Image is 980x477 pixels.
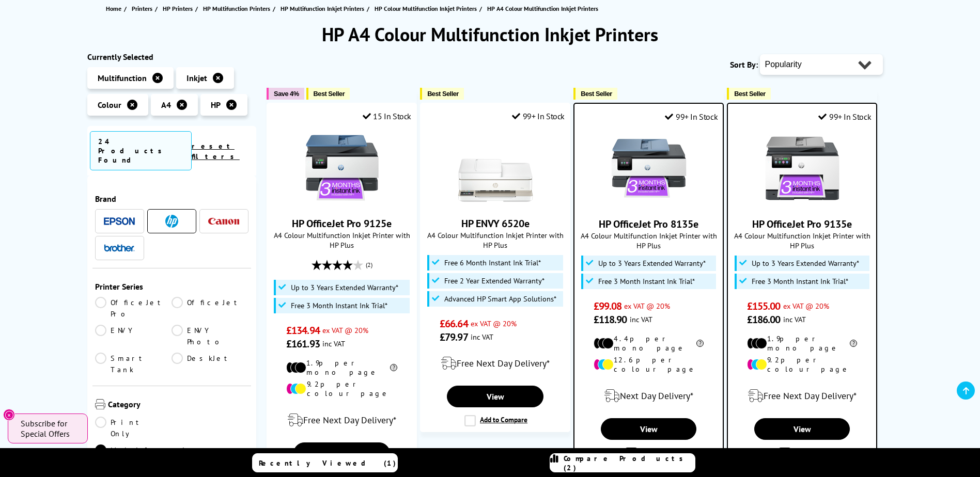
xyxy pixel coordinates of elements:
[208,218,239,225] img: Canon
[779,448,827,459] label: Comparing
[281,3,364,14] span: HP Multifunction Inkjet Printers
[747,313,781,326] span: £186.00
[322,325,368,335] span: ex VAT @ 20%
[747,299,781,313] span: £155.00
[550,453,695,472] a: Compare Products (2)
[21,418,77,439] span: Subscribe for Special Offers
[764,199,841,209] a: HP OfficeJet Pro 9135e
[95,399,105,409] img: Category
[752,217,852,231] a: HP OfficeJet Pro 9135e
[610,199,688,209] a: HP OfficeJet Pro 8135e
[580,231,718,250] span: A4 Colour Multifunction Inkjet Printer with HP Plus
[322,339,345,348] span: inc VAT
[665,112,718,122] div: 99+ In Stock
[165,215,178,228] img: HP
[461,217,530,230] a: HP ENVY 6520e
[192,141,240,161] a: reset filters
[203,3,273,14] a: HP Multifunction Printers
[375,3,479,14] a: HP Colour Multifunction Inkjet Printers
[457,198,534,209] a: HP ENVY 6520e
[610,130,688,207] img: HP OfficeJet Pro 8135e
[626,448,674,459] label: Comparing
[601,418,696,440] a: View
[733,381,871,410] div: modal_delivery
[259,458,396,468] span: Recently Viewed (1)
[366,255,372,275] span: (2)
[457,129,534,206] img: HP ENVY 6520e
[440,317,468,330] span: £66.64
[95,417,172,439] a: Print Only
[274,90,299,98] span: Save 4%
[132,3,152,14] span: Printers
[95,444,208,456] a: Multifunction
[95,353,172,375] a: Smart Tank
[104,217,135,225] img: Epson
[447,386,543,407] a: View
[303,129,381,206] img: HP OfficeJet Pro 9125e
[303,198,381,209] a: HP OfficeJet Pro 9125e
[444,259,541,267] span: Free 6 Month Instant Ink Trial*
[163,3,193,14] span: HP Printers
[427,90,459,98] span: Best Seller
[426,349,565,378] div: modal_delivery
[444,295,556,303] span: Advanced HP Smart App Solutions*
[754,418,850,440] a: View
[293,442,390,464] a: View
[440,330,468,344] span: £79.97
[426,230,565,250] span: A4 Colour Multifunction Inkjet Printer with HP Plus
[594,313,627,326] span: £118.90
[291,301,387,310] span: Free 3 Month Instant Ink Trial*
[98,73,147,83] span: Multifunction
[747,355,858,374] li: 9.2p per colour page
[90,131,192,170] span: 24 Products Found
[734,90,766,98] span: Best Seller
[98,100,121,110] span: Colour
[598,259,706,267] span: Up to 3 Years Extended Warranty*
[580,381,718,410] div: modal_delivery
[291,283,398,292] span: Up to 3 Years Extended Warranty*
[594,299,622,313] span: £99.08
[573,88,617,100] button: Best Seller
[471,332,493,342] span: inc VAT
[104,215,135,228] a: Epson
[314,90,345,98] span: Best Seller
[172,353,248,375] a: DeskJet
[267,88,304,100] button: Save 4%
[630,314,652,324] span: inc VAT
[752,259,859,267] span: Up to 3 Years Extended Warranty*
[624,301,670,311] span: ex VAT @ 20%
[156,215,187,228] a: HP
[594,334,704,353] li: 4.4p per mono page
[104,242,135,255] a: Brother
[132,3,155,14] a: Printers
[211,100,221,110] span: HP
[104,244,135,251] img: Brother
[292,217,392,230] a: HP OfficeJet Pro 9125e
[272,406,411,435] div: modal_delivery
[3,409,15,421] button: Close
[87,52,257,62] div: Currently Selected
[286,358,397,377] li: 1.9p per mono page
[420,88,464,100] button: Best Seller
[783,301,829,311] span: ex VAT @ 20%
[95,281,249,292] span: Printer Series
[95,325,172,347] a: ENVY
[272,230,411,250] span: A4 Colour Multifunction Inkjet Printer with HP Plus
[281,3,367,14] a: HP Multifunction Inkjet Printers
[783,314,806,324] span: inc VAT
[464,415,527,426] label: Add to Compare
[599,217,698,231] a: HP OfficeJet Pro 8135e
[471,319,517,328] span: ex VAT @ 20%
[306,88,350,100] button: Best Seller
[598,277,695,285] span: Free 3 Month Instant Ink Trial*
[163,3,195,14] a: HP Printers
[286,337,320,351] span: £161.93
[564,454,695,472] span: Compare Products (2)
[286,379,397,398] li: 9.2p per colour page
[363,111,411,121] div: 15 In Stock
[172,325,248,347] a: ENVY Photo
[87,22,893,46] h1: HP A4 Colour Multifunction Inkjet Printers
[286,324,320,337] span: £134.94
[581,90,612,98] span: Best Seller
[764,130,841,207] img: HP OfficeJet Pro 9135e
